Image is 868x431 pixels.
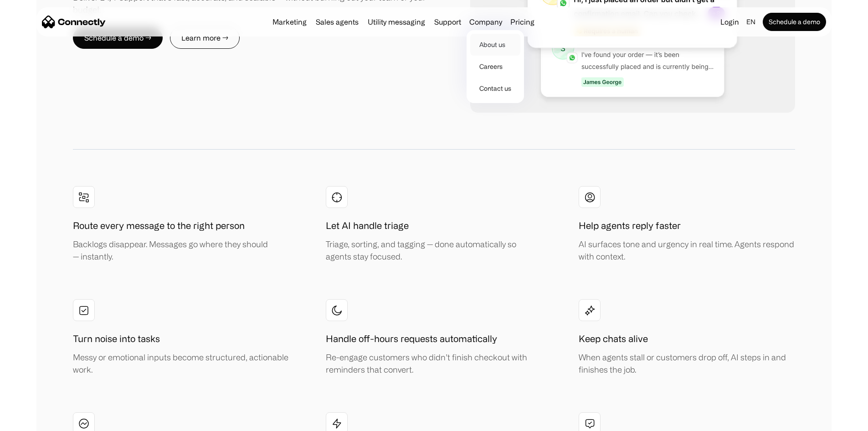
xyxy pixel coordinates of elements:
a: home [42,15,106,29]
div: Company [469,16,502,28]
a: Schedule a demo → [73,27,163,49]
nav: Company [467,28,524,103]
a: Contact us [470,78,520,99]
a: Schedule a demo [763,13,826,31]
aside: Language selected: English [9,414,55,428]
div: When agents stall or customers drop off, AI steps in and finishes the job. [579,351,795,376]
a: Pricing [507,18,538,26]
h1: Keep chats alive [579,332,648,346]
div: Messy or emotional inputs become structured, actionable work. [73,351,289,376]
a: Support [431,18,465,26]
div: Re-engage customers who didn’t finish checkout with reminders that convert. [326,351,542,376]
div: Company [467,16,505,28]
div: Backlogs disappear. Messages go where they should — instantly. [73,238,269,263]
div: en [746,16,755,28]
h1: Handle off-hours requests automatically [326,332,497,346]
a: About us [470,34,520,56]
a: Marketing [269,18,310,26]
h1: Route every message to the right person [73,219,245,233]
ul: Language list [18,415,55,428]
a: Sales agents [312,18,362,26]
div: AI surfaces tone and urgency in real time. Agents respond with context. [579,238,795,263]
h1: Turn noise into tasks [73,332,160,346]
div: en [743,16,761,28]
h1: Help agents reply faster [579,219,681,233]
a: Utility messaging [364,18,429,26]
a: Login [717,16,743,28]
a: Careers [470,56,520,78]
div: Triage, sorting, and tagging — done automatically so agents stay focused. [326,238,522,263]
a: Learn more → [170,27,240,49]
h1: Let AI handle triage [326,219,409,233]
